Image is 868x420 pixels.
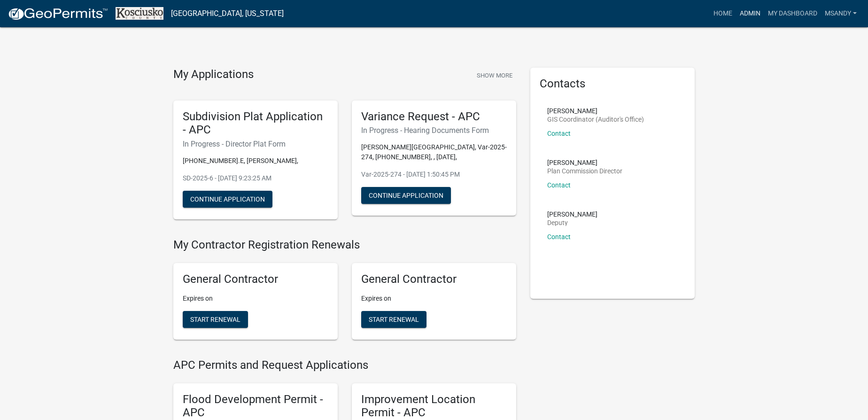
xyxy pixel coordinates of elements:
[173,358,516,372] h4: APC Permits and Request Applications
[171,6,284,22] a: [GEOGRAPHIC_DATA], [US_STATE]
[547,130,571,137] a: Contact
[173,238,516,252] h4: My Contractor Registration Renewals
[183,272,328,286] h5: General Contractor
[361,126,507,135] h6: In Progress - Hearing Documents Form
[173,238,516,347] wm-registration-list-section: My Contractor Registration Renewals
[361,142,507,162] p: [PERSON_NAME][GEOGRAPHIC_DATA], Var-2025-274, [PHONE_NUMBER], , [DATE],
[821,5,860,23] a: msandy
[361,187,451,204] button: Continue Application
[369,315,419,323] span: Start Renewal
[361,393,507,420] h5: Improvement Location Permit - APC
[183,294,328,303] p: Expires on
[540,77,685,91] h5: Contacts
[183,140,328,148] h6: In Progress - Director Plat Form
[547,233,571,241] a: Contact
[183,173,328,183] p: SD-2025-6 - [DATE] 9:23:25 AM
[361,170,507,179] p: Var-2025-274 - [DATE] 1:50:45 PM
[183,110,328,137] h5: Subdivision Plat Application - APC
[116,7,163,20] img: Kosciusko County, Indiana
[361,110,507,124] h5: Variance Request - APC
[183,393,328,420] h5: Flood Development Permit - APC
[183,311,248,328] button: Start Renewal
[547,211,597,218] p: [PERSON_NAME]
[547,168,622,174] p: Plan Commission Director
[173,68,254,82] h4: My Applications
[190,315,240,323] span: Start Renewal
[736,5,764,23] a: Admin
[361,311,426,328] button: Start Renewal
[361,272,507,286] h5: General Contractor
[547,116,644,123] p: GIS Coordinator (Auditor's Office)
[473,68,516,83] button: Show More
[547,219,597,226] p: Deputy
[547,181,571,189] a: Contact
[547,108,644,114] p: [PERSON_NAME]
[183,156,328,166] p: [PHONE_NUMBER].E, [PERSON_NAME],
[183,191,272,208] button: Continue Application
[764,5,821,23] a: My Dashboard
[361,294,507,303] p: Expires on
[547,159,622,166] p: [PERSON_NAME]
[710,5,736,23] a: Home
